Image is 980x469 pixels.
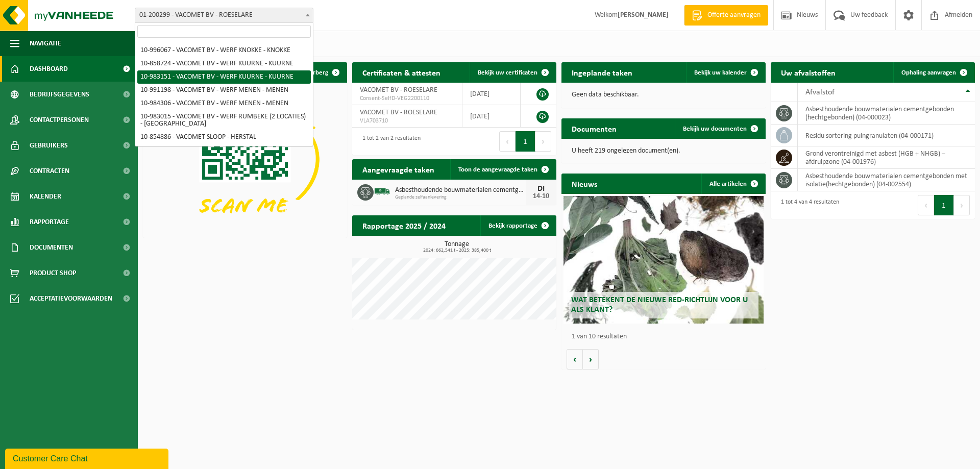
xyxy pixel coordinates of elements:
[516,131,535,152] button: 1
[30,133,68,158] span: Gebruikers
[30,82,89,107] span: Bedrijfsgegevens
[694,69,747,76] span: Bekijk uw kalender
[395,186,526,194] span: Asbesthoudende bouwmaterialen cementgebonden (hechtgebonden)
[567,349,583,369] button: Vorige
[798,125,975,146] td: residu sortering puingranulaten (04-000171)
[798,146,975,169] td: grond verontreinigd met asbest (HGB + NHGB) – afdruipzone (04-001976)
[352,159,445,179] h2: Aangevraagde taken
[535,131,551,152] button: Next
[572,91,755,98] p: Geen data beschikbaar.
[135,8,313,22] span: 01-200299 - VACOMET BV - ROESELARE
[571,296,748,314] span: Wat betekent de nieuwe RED-richtlijn voor u als klant?
[30,56,68,82] span: Dashboard
[458,166,537,173] span: Toon de aangevraagde taken
[470,62,555,83] a: Bekijk uw certificaten
[462,83,521,105] td: [DATE]
[395,194,526,201] span: Geplande zelfaanlevering
[684,5,768,26] a: Offerte aanvragen
[563,196,764,324] a: Wat betekent de nieuwe RED-richtlijn voor u als klant?
[30,31,61,56] span: Navigatie
[143,83,347,236] img: Download de VHEPlus App
[137,57,311,70] li: 10-858724 - VACOMET BV - WERF KUURNE - KUURNE
[30,235,73,260] span: Documenten
[30,286,112,311] span: Acceptatievoorwaarden
[675,118,765,139] a: Bekijk uw documenten
[450,159,555,180] a: Toon de aangevraagde taken
[298,62,346,83] button: Verberg
[374,183,391,200] img: BL-SO-LV
[918,195,934,215] button: Previous
[954,195,970,215] button: Next
[499,131,516,152] button: Previous
[683,126,747,132] span: Bekijk uw documenten
[901,69,956,76] span: Ophaling aanvragen
[30,158,69,184] span: Contracten
[701,174,765,194] a: Alle artikelen
[135,8,313,23] span: 01-200299 - VACOMET BV - ROESELARE
[30,260,76,286] span: Product Shop
[137,97,311,110] li: 10-984306 - VACOMET BV - WERF MENEN - MENEN
[934,195,954,215] button: 1
[776,194,839,216] div: 1 tot 4 van 4 resultaten
[618,11,669,19] strong: [PERSON_NAME]
[306,69,328,76] span: Verberg
[798,102,975,125] td: asbesthoudende bouwmaterialen cementgebonden (hechtgebonden) (04-000023)
[137,131,311,144] li: 10-854886 - VACOMET SLOOP - HERSTAL
[686,62,765,83] a: Bekijk uw kalender
[352,215,456,235] h2: Rapportage 2025 / 2024
[805,88,835,96] span: Afvalstof
[137,44,311,57] li: 10-996067 - VACOMET BV - WERF KNOKKE - KNOKKE
[583,349,599,369] button: Volgende
[561,174,607,193] h2: Nieuws
[30,209,69,235] span: Rapportage
[531,193,551,200] div: 14-10
[893,62,974,83] a: Ophaling aanvragen
[705,10,763,20] span: Offerte aanvragen
[360,86,437,94] span: VACOMET BV - ROESELARE
[360,109,437,116] span: VACOMET BV - ROESELARE
[478,69,537,76] span: Bekijk uw certificaten
[357,241,556,253] h3: Tonnage
[462,105,521,128] td: [DATE]
[137,84,311,97] li: 10-991198 - VACOMET BV - WERF MENEN - MENEN
[798,169,975,191] td: asbesthoudende bouwmaterialen cementgebonden met isolatie(hechtgebonden) (04-002554)
[357,248,556,253] span: 2024: 662,541 t - 2025: 385,400 t
[137,70,311,84] li: 10-983151 - VACOMET BV - WERF KUURNE - KUURNE
[771,62,846,82] h2: Uw afvalstoffen
[572,333,761,340] p: 1 van 10 resultaten
[30,107,89,133] span: Contactpersonen
[360,117,454,125] span: VLA703710
[561,118,627,138] h2: Documenten
[137,110,311,131] li: 10-983015 - VACOMET BV - WERF RUMBEKE (2 LOCATIES) - [GEOGRAPHIC_DATA]
[352,62,451,82] h2: Certificaten & attesten
[360,94,454,103] span: Consent-SelfD-VEG2200110
[531,185,551,193] div: DI
[480,215,555,236] a: Bekijk rapportage
[561,62,643,82] h2: Ingeplande taken
[357,130,421,153] div: 1 tot 2 van 2 resultaten
[30,184,61,209] span: Kalender
[572,147,755,155] p: U heeft 219 ongelezen document(en).
[5,447,170,469] iframe: chat widget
